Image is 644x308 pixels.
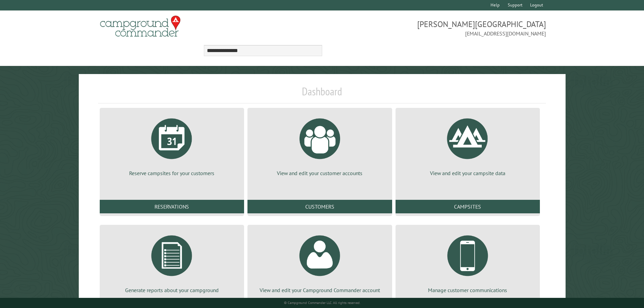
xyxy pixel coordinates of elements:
[396,200,540,213] a: Campsites
[256,286,384,294] p: View and edit your Campground Commander account
[256,113,384,177] a: View and edit your customer accounts
[404,230,532,294] a: Manage customer communications
[100,200,244,213] a: Reservations
[108,113,236,177] a: Reserve campsites for your customers
[322,19,546,38] span: [PERSON_NAME][GEOGRAPHIC_DATA] [EMAIL_ADDRESS][DOMAIN_NAME]
[256,230,384,294] a: View and edit your Campground Commander account
[98,13,183,40] img: Campground Commander
[404,286,532,294] p: Manage customer communications
[284,301,360,305] small: © Campground Commander LLC. All rights reserved.
[108,169,236,177] p: Reserve campsites for your customers
[404,169,532,177] p: View and edit your campsite data
[108,286,236,294] p: Generate reports about your campground
[247,200,392,213] a: Customers
[404,113,532,177] a: View and edit your campsite data
[108,230,236,294] a: Generate reports about your campground
[256,169,384,177] p: View and edit your customer accounts
[98,85,546,103] h1: Dashboard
